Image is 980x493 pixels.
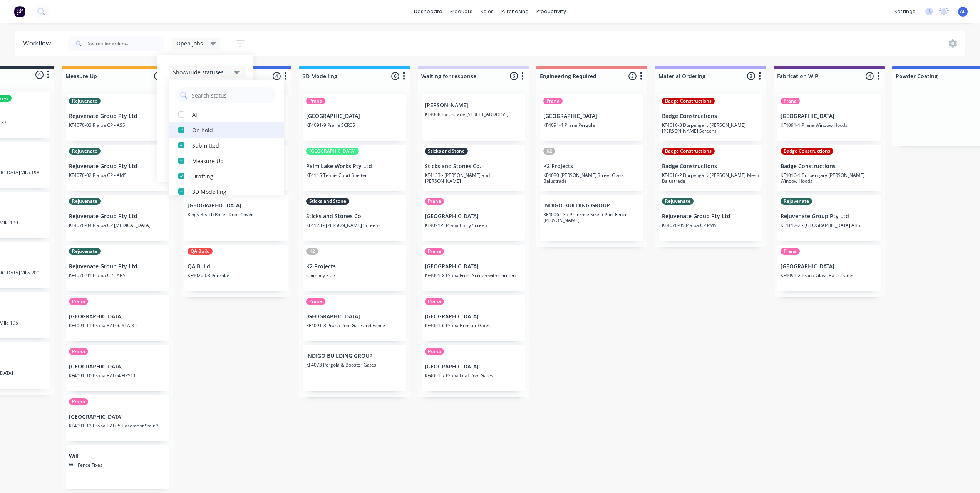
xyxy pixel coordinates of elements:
div: Prana [69,348,88,355]
div: [GEOGRAPHIC_DATA]Palm Lake Works Pty LtdKF4115 Tennis Court Shelter [303,145,406,191]
p: Rejuvenate Group Pty Ltd [69,163,166,170]
p: KF4091-5 Prana Entry Screen [425,222,522,228]
div: Prana[GEOGRAPHIC_DATA]KF4091-5 Prana Entry Screen [422,195,525,241]
div: K2K2 ProjectsChimney Flue [303,245,406,291]
div: Rejuvenate [69,98,101,104]
div: Rejuvenate [69,198,101,205]
p: [GEOGRAPHIC_DATA] [306,313,403,320]
div: RejuvenateRejuvenate Group Pty LtdKF4070-04 Pialba CP [MEDICAL_DATA] [66,195,169,241]
p: [GEOGRAPHIC_DATA] [69,363,166,370]
div: RejuvenateRejuvenate Group Pty LtdKF4070-01 Pialba CP - ABS [66,245,169,291]
p: [PERSON_NAME] [425,102,522,109]
div: [PERSON_NAME]KF4068 Balustrade [STREET_ADDRESS] [422,94,525,141]
div: Prana[GEOGRAPHIC_DATA]KF4091-11 Prana BAL06 STAIR 2 [66,295,169,341]
div: RejuvenateRejuvenate Group Pty LtdKF4112-2 - [GEOGRAPHIC_DATA] ABS [777,195,881,241]
div: QA BuildQA BuildKF4026-03 Pergolas [184,245,288,291]
p: KF4016-2 Burpengary [PERSON_NAME] Mesh Balustrade [662,172,759,184]
p: KF4080 [PERSON_NAME] Street Glass Balustrade [543,172,640,184]
div: Sticks and StoneSticks and Stones Co.KF4123 - [PERSON_NAME] Screens [303,195,406,241]
div: Sticks and StoneSticks and Stones Co.KF4133 - [PERSON_NAME] and [PERSON_NAME] [422,145,525,191]
input: Search for orders... [88,36,164,51]
div: [GEOGRAPHIC_DATA]Kings Beach Roller Door Cover [184,195,288,241]
p: KF4091-12 Prana BAL05 Basement Stair 3 [69,423,166,429]
p: Rejuvenate Group Pty Ltd [69,113,166,119]
p: Badge Constructions [662,163,759,170]
div: purchasing [498,6,533,17]
div: Sticks and Stone [306,198,349,205]
span: AL [960,8,966,15]
div: Show/Hide statuses [173,68,231,76]
p: [GEOGRAPHIC_DATA] [781,263,878,270]
p: Badge Constructions [781,163,878,170]
p: [GEOGRAPHIC_DATA] [425,263,522,270]
div: Badge Constructions [781,148,833,155]
input: Search status [191,87,273,103]
p: [GEOGRAPHIC_DATA] [69,414,166,420]
div: Rejuvenate [781,198,812,205]
p: KF4115 Tennis Court Shelter [306,172,403,178]
p: KF4006 - 35 Primrose Street Pool Fence [PERSON_NAME] [543,212,640,223]
div: Prana[GEOGRAPHIC_DATA]KF4091-3 Prana Pool Gate and Fence [303,295,406,341]
p: KF4091-8 Prana Front Screen with Coreten [425,273,522,278]
p: Will Fence Fixes [69,462,166,468]
p: Palm Lake Works Pty Ltd [306,163,403,170]
p: KF4091-6 Prana Booster Gates [425,323,522,328]
p: Rejuvenate Group Pty Ltd [69,263,166,270]
div: All [192,110,269,118]
div: Prana[GEOGRAPHIC_DATA]KF4091-4 Prana Pergola [540,94,643,141]
div: 3D Modelling [192,187,269,195]
div: On hold [192,126,269,134]
div: WillWill Fence Fixes [66,445,169,491]
div: Measure Up [192,156,269,165]
p: KF4123 - [PERSON_NAME] Screens [306,222,403,228]
p: Rejuvenate Group Pty Ltd [69,213,166,220]
div: QA Build [188,248,213,255]
div: Prana[GEOGRAPHIC_DATA]KF4091-8 Prana Front Screen with Coreten [422,245,525,291]
p: KF4070-01 Pialba CP - ABS [69,273,166,278]
p: Kings Beach Roller Door Cover [188,212,285,217]
p: Badge Constructions [662,113,759,119]
div: Prana [781,248,800,255]
div: Badge ConstructionsBadge ConstructionsKF4016-3 Burpengary [PERSON_NAME] [PERSON_NAME] Screens [659,94,762,141]
p: Rejuvenate Group Pty Ltd [781,213,878,220]
p: KF4133 - [PERSON_NAME] and [PERSON_NAME] [425,172,522,184]
div: Prana [425,298,444,305]
p: Sticks and Stones Co. [425,163,522,170]
div: K2K2 ProjectsKF4080 [PERSON_NAME] Street Glass Balustrade [540,145,643,191]
div: RejuvenateRejuvenate Group Pty LtdKF4070-03 Pialba CP - ASS [66,94,169,141]
p: [GEOGRAPHIC_DATA] [306,113,403,119]
div: Submitted [192,141,269,149]
div: RejuvenateRejuvenate Group Pty LtdKF4070-05 Pialba CP PMS [659,195,762,241]
p: K2 Projects [543,163,640,170]
p: Chimney Flue [306,273,403,278]
div: settings [890,6,919,17]
p: KF4026-03 Pergolas [188,273,285,278]
p: [GEOGRAPHIC_DATA] [425,313,522,320]
p: INDIGO BUILDING GROUP [306,353,403,359]
div: Prana[GEOGRAPHIC_DATA]KF4091-9 Prana SCR05 [303,94,406,141]
div: Prana [306,298,325,305]
div: INDIGO BUILDING GROUPKF4006 - 35 Primrose Street Pool Fence [PERSON_NAME] [540,195,643,241]
p: KF4091-7 Prana Leaf Pool Gates [425,373,522,379]
a: dashboard [410,6,446,17]
div: Prana[GEOGRAPHIC_DATA]KF4091-12 Prana BAL05 Basement Stair 3 [66,395,169,441]
div: Drafting [192,172,269,180]
p: K2 Projects [306,263,403,270]
p: [GEOGRAPHIC_DATA] [425,363,522,370]
div: K2 [306,248,318,255]
p: [GEOGRAPHIC_DATA] [543,113,640,119]
div: Rejuvenate [69,248,101,255]
div: Prana[GEOGRAPHIC_DATA]KF4091-6 Prana Booster Gates [422,295,525,341]
p: Rejuvenate Group Pty Ltd [662,213,759,220]
div: Prana[GEOGRAPHIC_DATA]KF4091-7 Prana Leaf Pool Gates [422,345,525,391]
div: Rejuvenate [662,198,694,205]
p: KF4091-10 Prana BAL04 HRST1 [69,373,166,379]
div: Badge Constructions [662,98,715,104]
div: Prana [781,98,800,104]
div: Workflow [23,39,55,48]
p: KF4091-2 Prana Glass Balustrades [781,273,878,278]
div: Prana [69,398,88,405]
div: Badge Constructions [662,148,715,155]
div: Prana [306,98,325,104]
div: Prana [425,348,444,355]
